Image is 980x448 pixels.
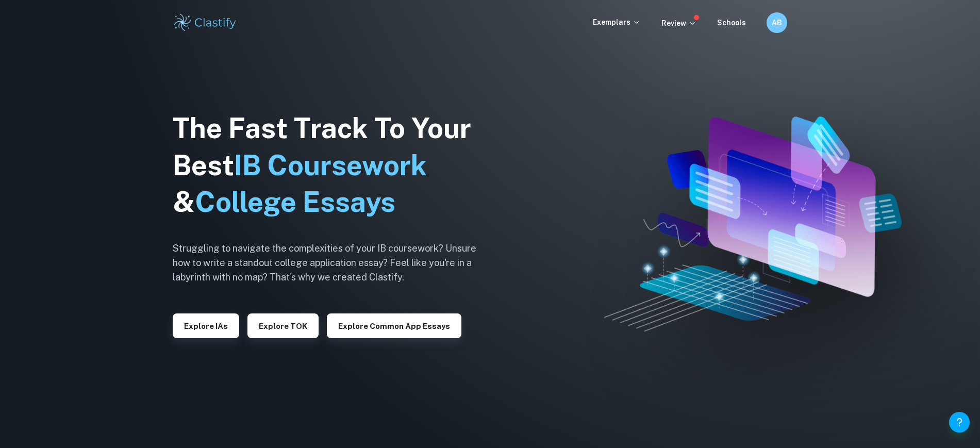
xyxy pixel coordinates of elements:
a: Explore Common App essays [327,321,461,330]
h6: Struggling to navigate the complexities of your IB coursework? Unsure how to write a standout col... [173,241,492,285]
img: Clastify hero [604,117,902,331]
button: Explore Common App essays [327,313,461,338]
button: Explore TOK [247,313,319,338]
span: IB Coursework [234,149,427,181]
button: Explore IAs [173,313,239,338]
a: Explore TOK [247,321,319,330]
p: Exemplars [593,16,641,28]
p: Review [661,18,696,29]
a: Schools [717,19,746,27]
span: College Essays [195,186,395,218]
button: Help and Feedback [949,412,970,433]
h6: AB [771,17,783,28]
a: Explore IAs [173,321,239,330]
img: Clastify logo [173,12,238,33]
h1: The Fast Track To Your Best & [173,110,492,221]
button: AB [767,12,787,33]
